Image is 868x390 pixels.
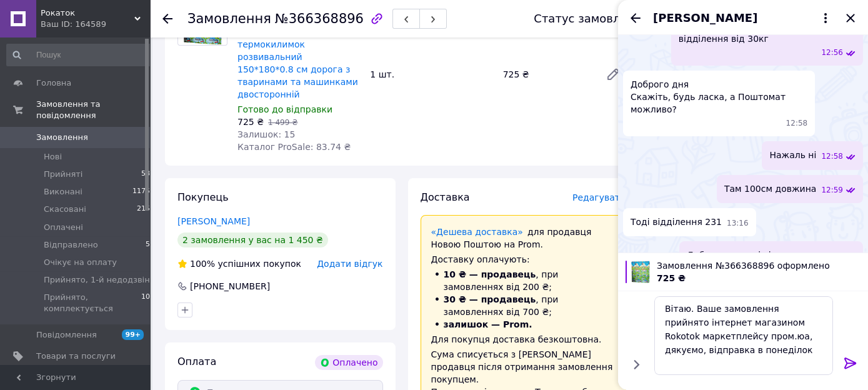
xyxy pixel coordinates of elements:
[727,218,749,229] span: 13:16 17.09.2025
[444,319,532,329] span: залишок — Prom.
[724,182,817,196] span: Там 100см довжина
[421,191,470,203] span: Доставка
[177,216,250,226] a: [PERSON_NAME]
[44,274,150,286] span: Прийнято, 1-й недодзвін
[534,12,649,25] div: Статус замовлення
[821,185,843,196] span: 12:59 17.09.2025
[122,329,144,340] span: 99+
[821,251,843,262] span: 13:39 17.09.2025
[177,257,301,270] div: успішних покупок
[187,11,271,26] span: Замовлення
[41,19,150,30] div: Ваш ID: 164589
[44,257,117,268] span: Очікує на оплату
[631,216,722,229] span: Тоді відділення 231
[44,222,83,233] span: Оплачені
[189,280,271,292] div: [PHONE_NUMBER]
[786,118,808,129] span: 12:58 17.09.2025
[36,132,88,143] span: Замовлення
[237,129,295,139] span: Залишок: 15
[431,227,523,237] a: «Дешева доставка»
[657,273,686,283] span: 725 ₴
[365,66,497,83] div: 1 шт.
[36,77,71,89] span: Головна
[141,292,154,314] span: 104
[821,151,843,162] span: 12:58 17.09.2025
[657,259,861,272] span: Замовлення №366368896 оформлено
[843,11,858,26] button: Закрити
[317,259,382,269] span: Додати відгук
[444,294,536,304] span: 30 ₴ — продавець
[36,351,116,362] span: Товари та послуги
[431,293,616,318] li: , при замовленнях від 700 ₴;
[498,66,596,83] div: 725 ₴
[631,261,649,283] img: 4343330910_w100_h100_kovrik-detskij-termokovrik.jpg
[444,269,536,279] span: 10 ₴ — продавець
[177,356,216,367] span: Оплата
[132,186,154,197] span: 11758
[275,11,364,26] span: №366368896
[628,356,644,372] button: Показати кнопки
[44,239,98,251] span: Відправлено
[268,118,297,127] span: 1 499 ₴
[687,249,816,262] span: Добре, сьогодні відправимо
[177,191,229,203] span: Покупець
[431,253,616,266] div: Доставку оплачують:
[44,204,86,215] span: Скасовані
[44,292,141,314] span: Прийнято, комплектується
[177,232,328,247] div: 2 замовлення у вас на 1 450 ₴
[821,47,843,58] span: 12:56 17.09.2025
[190,259,215,269] span: 100%
[137,204,154,215] span: 2158
[601,62,626,87] a: Редагувати
[36,99,150,121] span: Замовлення та повідомлення
[631,78,807,116] span: Доброго дня Скажіть, будь ласка, а Поштомат можливо?
[44,169,82,180] span: Прийняті
[36,329,97,341] span: Повідомлення
[654,296,833,375] textarea: Вітаю. Ваше замовлення прийнято інтернет магазином Rokotok маркетплейсу пром.юа, дякуємо, відправ...
[141,169,154,180] span: 580
[431,226,616,251] div: для продавця Новою Поштою на Prom.
[653,10,833,26] button: [PERSON_NAME]
[44,186,82,197] span: Виконані
[162,12,172,25] div: Повернутися назад
[237,104,332,114] span: Готово до відправки
[431,333,616,346] div: Для покупця доставка безкоштовна.
[6,44,156,66] input: Пошук
[237,142,351,152] span: Каталог ProSale: 83.74 ₴
[572,192,626,202] span: Редагувати
[237,117,264,127] span: 725 ₴
[315,355,382,370] div: Оплачено
[628,11,643,26] button: Назад
[653,10,757,26] span: [PERSON_NAME]
[41,7,134,19] span: Рокаток
[769,149,816,162] span: Нажаль ні
[237,14,358,99] a: Килимок дитячий великий товстий термокилимок розвивальний 150*180*0.8 см дорога з тваринами та ма...
[44,151,62,162] span: Нові
[431,268,616,293] li: , при замовленнях від 200 ₴;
